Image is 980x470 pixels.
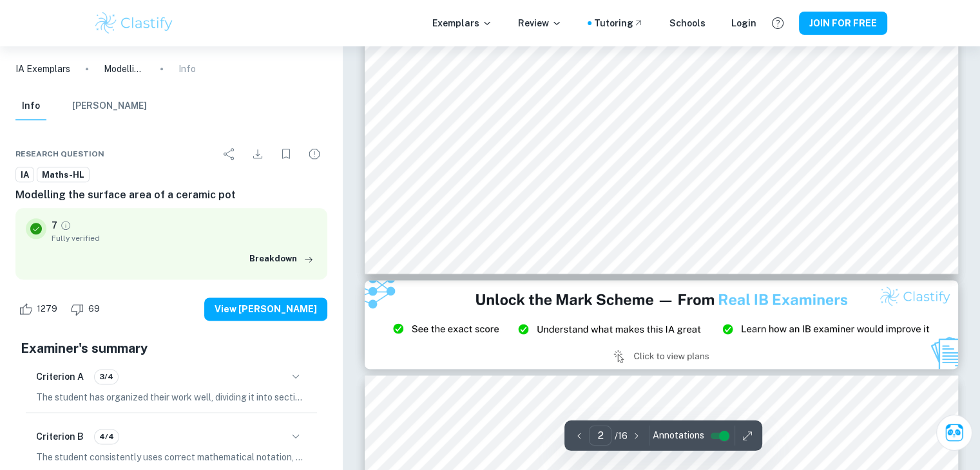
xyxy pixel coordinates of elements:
p: Modelling the surface area of a ceramic pot [104,62,145,76]
p: Info [178,62,196,76]
a: Tutoring [594,16,644,30]
span: 4/4 [95,431,119,442]
img: Ad [365,280,959,369]
div: Share [216,141,242,167]
div: Bookmark [273,141,299,167]
a: Login [731,16,756,30]
a: IA [15,167,34,183]
a: IA Exemplars [15,62,70,76]
a: Maths-HL [37,167,90,183]
h6: Modelling the surface area of a ceramic pot [15,187,327,203]
div: Like [15,299,64,319]
span: 69 [81,303,107,315]
button: JOIN FOR FREE [799,12,887,35]
span: 1279 [30,303,64,315]
button: Breakdown [246,249,317,268]
div: Report issue [302,141,327,167]
button: Ask Clai [936,415,972,451]
h5: Examiner's summary [21,339,322,358]
h6: Criterion B [36,429,84,444]
span: 3/4 [95,371,118,382]
a: Grade fully verified [60,220,72,231]
button: Help and Feedback [767,12,789,34]
p: The student consistently uses correct mathematical notation, symbols, and terminology throughout ... [36,450,307,464]
img: Clastify logo [93,10,175,36]
div: Dislike [67,299,107,319]
button: View [PERSON_NAME] [204,297,327,321]
span: Fully verified [52,232,317,244]
p: 7 [52,218,57,232]
p: The student has organized their work well, dividing it into sections with clear subdivisions in t... [36,390,307,404]
p: Exemplars [432,16,492,30]
h6: Criterion A [36,370,84,384]
span: Research question [15,148,104,160]
p: Review [518,16,562,30]
span: Maths-HL [37,169,89,182]
button: [PERSON_NAME] [72,92,147,120]
p: / 16 [614,429,627,443]
a: Schools [669,16,706,30]
span: IA [16,169,34,182]
div: Download [245,141,271,167]
button: Info [15,92,46,120]
span: Annotations [652,429,704,442]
